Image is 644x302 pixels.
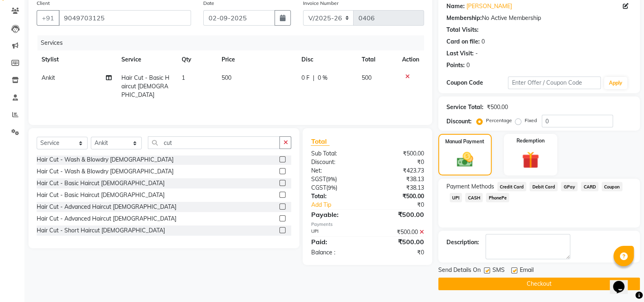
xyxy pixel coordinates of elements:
div: Card on file: [446,37,480,46]
div: ₹38.13 [367,184,430,192]
div: Coupon Code [446,79,508,87]
a: Add Tip [305,201,378,209]
div: Membership: [446,14,482,22]
span: 0 F [301,74,310,82]
div: - [475,49,478,58]
div: ₹500.00 [367,228,430,236]
div: Discount: [446,117,472,126]
input: Enter Offer / Coupon Code [508,77,601,89]
th: Qty [177,50,217,69]
div: ₹423.73 [367,166,430,175]
div: Net: [305,166,367,175]
div: ₹500.00 [367,210,430,219]
div: Hair Cut - Advanced Haircut [DEMOGRAPHIC_DATA] [37,214,176,223]
span: Email [520,266,534,276]
div: UPI [305,228,367,236]
div: Payments [311,221,424,228]
div: Name: [446,2,465,11]
button: Apply [604,77,627,89]
span: 9% [327,184,335,191]
div: Total Visits: [446,26,479,34]
span: UPI [450,193,462,202]
div: Points: [446,61,465,70]
div: ₹500.00 [367,149,430,158]
div: ₹500.00 [487,103,508,112]
div: Hair Cut - Basic Haircut [DEMOGRAPHIC_DATA] [37,179,165,188]
span: PhonePe [486,193,509,202]
span: Debit Card [530,182,558,191]
label: Fixed [525,117,537,124]
button: +91 [37,10,59,26]
span: Payment Methods [446,182,494,191]
img: _gift.svg [517,149,544,171]
th: Total [357,50,397,69]
span: CASH [465,193,483,202]
div: Hair Cut - Basic Haircut [DEMOGRAPHIC_DATA] [37,191,165,199]
div: Payable: [305,210,367,219]
th: Stylist [37,50,116,69]
span: SMS [492,266,505,276]
th: Service [116,50,177,69]
span: Hair Cut - Basic Haircut [DEMOGRAPHIC_DATA] [121,74,169,98]
span: 0 % [318,74,327,82]
span: Ankit [42,74,55,81]
div: ( ) [305,175,367,184]
th: Disc [297,50,357,69]
span: 9% [327,176,335,182]
span: 1 [182,74,185,81]
span: 500 [222,74,231,81]
span: CGST [311,184,326,191]
img: _cash.svg [452,150,478,169]
div: Hair Cut - Short Haircut [DEMOGRAPHIC_DATA] [37,226,165,235]
span: Coupon [602,182,622,191]
a: [PERSON_NAME] [466,2,512,11]
label: Redemption [517,137,545,144]
div: ₹500.00 [367,192,430,201]
div: Service Total: [446,103,484,112]
div: Hair Cut - Wash & Blowdry [DEMOGRAPHIC_DATA] [37,167,174,176]
div: Paid: [305,237,367,247]
button: Checkout [438,278,640,290]
div: Balance : [305,248,367,257]
span: GPay [561,182,578,191]
input: Search by Name/Mobile/Email/Code [59,10,191,26]
div: ₹38.13 [367,175,430,184]
span: | [313,74,314,82]
div: 0 [481,37,485,46]
div: Description: [446,238,479,247]
div: Services [37,35,430,50]
iframe: chat widget [610,269,636,294]
span: Credit Card [497,182,527,191]
div: ₹0 [378,201,430,209]
span: Total [311,137,330,146]
th: Action [397,50,424,69]
label: Percentage [486,117,512,124]
div: ₹0 [367,248,430,257]
div: Last Visit: [446,49,474,58]
div: 0 [466,61,470,70]
div: ₹0 [367,158,430,166]
th: Price [217,50,297,69]
input: Search or Scan [148,136,280,149]
span: Send Details On [438,266,481,276]
span: CARD [581,182,598,191]
div: Sub Total: [305,149,367,158]
div: No Active Membership [446,14,632,22]
span: 500 [362,74,371,81]
div: Hair Cut - Wash & Blowdry [DEMOGRAPHIC_DATA] [37,155,174,164]
div: ₹500.00 [367,237,430,247]
span: SGST [311,175,325,183]
div: ( ) [305,184,367,192]
label: Manual Payment [445,138,484,145]
div: Hair Cut - Advanced Haircut [DEMOGRAPHIC_DATA] [37,203,176,211]
div: Discount: [305,158,367,166]
div: Total: [305,192,367,201]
